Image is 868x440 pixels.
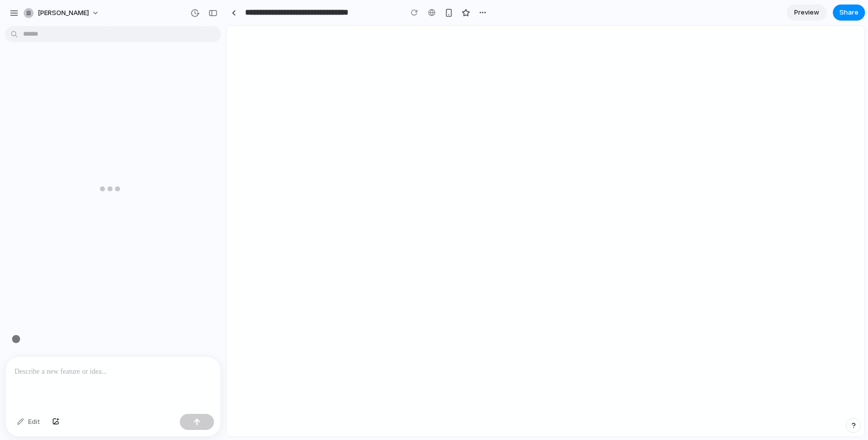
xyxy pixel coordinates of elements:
span: Preview [794,8,819,18]
span: [PERSON_NAME] [38,8,89,18]
button: Share [833,5,865,21]
span: Share [839,8,858,18]
button: [PERSON_NAME] [20,5,104,21]
a: Preview [787,5,827,21]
